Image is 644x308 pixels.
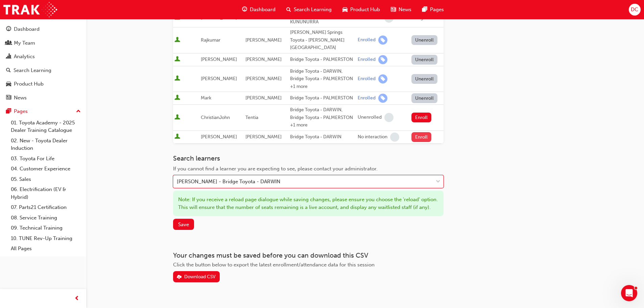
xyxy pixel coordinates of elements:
[173,219,194,230] button: Save
[201,115,230,120] span: ChristianJohn
[8,223,84,233] a: 09. Technical Training
[8,136,84,153] a: 02. New - Toyota Dealer Induction
[350,6,380,14] span: Product Hub
[8,153,84,164] a: 03. Toyota For Life
[245,56,282,62] span: [PERSON_NAME]
[384,113,393,122] span: learningRecordVerb_NONE-icon
[358,134,387,140] div: No interaction
[14,53,35,61] div: Analytics
[74,294,79,303] span: prev-icon
[8,174,84,185] a: 05. Sales
[201,76,237,81] span: [PERSON_NAME]
[250,6,276,14] span: Dashboard
[6,81,11,87] span: car-icon
[631,6,638,14] span: DC
[8,213,84,223] a: 08. Service Training
[174,114,180,121] span: User is active
[358,95,376,101] div: Enrolled
[411,55,438,65] button: Unenroll
[3,23,84,35] a: Dashboard
[399,6,411,14] span: News
[6,40,11,46] span: people-icon
[290,29,355,52] div: [PERSON_NAME] Springs Toyota - [PERSON_NAME][GEOGRAPHIC_DATA]
[201,56,237,62] span: [PERSON_NAME]
[173,191,444,216] div: Note: If you receive a reload page dialogue while saving changes, please ensure you choose the 'r...
[245,115,258,120] span: Tentia
[76,107,81,116] span: up-icon
[8,118,84,136] a: 01. Toyota Academy - 2025 Dealer Training Catalogue
[337,3,385,17] a: car-iconProduct Hub
[3,50,84,63] a: Analytics
[8,202,84,213] a: 07. Parts21 Certification
[184,274,216,280] div: Download CSV
[174,56,180,63] span: User is active
[3,64,84,77] a: Search Learning
[290,133,355,141] div: Bridge Toyota - DARWIN
[14,67,51,74] div: Search Learning
[6,54,11,60] span: chart-icon
[14,108,28,115] div: Pages
[237,3,281,17] a: guage-iconDashboard
[390,133,399,142] span: learningRecordVerb_NONE-icon
[14,94,27,102] div: News
[242,5,247,14] span: guage-icon
[245,76,282,81] span: [PERSON_NAME]
[391,5,396,14] span: news-icon
[178,221,189,228] span: Save
[177,178,280,186] div: [PERSON_NAME] - Bridge Toyota - DARWIN
[342,5,348,14] span: car-icon
[201,95,211,101] span: Mark
[621,285,637,301] iframe: Intercom live chat
[14,80,44,88] div: Product Hub
[173,252,444,259] h3: Your changes must be saved before you can download this CSV
[174,75,180,82] span: User is active
[3,105,84,118] button: Pages
[177,275,182,280] span: download-icon
[8,243,84,254] a: All Pages
[8,184,84,202] a: 06. Electrification (EV & Hybrid)
[411,74,438,84] button: Unenroll
[174,37,180,44] span: User is active
[174,95,180,101] span: User is active
[411,132,432,142] button: Enroll
[417,3,449,17] a: pages-iconPages
[3,37,84,49] a: My Team
[422,5,427,14] span: pages-icon
[290,106,355,129] div: Bridge Toyota - DARWIN, Bridge Toyota - PALMERSTON +1 more
[6,26,11,32] span: guage-icon
[8,164,84,174] a: 04. Customer Experience
[358,114,382,121] div: Unenrolled
[411,93,438,103] button: Unenroll
[14,39,35,47] div: My Team
[173,155,444,162] h3: Search learners
[436,177,440,186] span: down-icon
[173,262,375,268] span: Click the button below to export the latest enrollment/attendance data for this session
[290,68,355,91] div: Bridge Toyota - DARWIN, Bridge Toyota - PALMERSTON +1 more
[14,25,40,33] div: Dashboard
[6,68,11,74] span: search-icon
[6,109,11,115] span: pages-icon
[3,78,84,90] a: Product Hub
[245,95,282,101] span: [PERSON_NAME]
[201,134,237,140] span: [PERSON_NAME]
[173,166,378,172] span: If you cannot find a learner you are expecting to see, please contact your administrator.
[378,35,387,45] span: learningRecordVerb_ENROLL-icon
[174,134,180,140] span: User is active
[281,3,337,17] a: search-iconSearch Learning
[385,3,417,17] a: news-iconNews
[378,55,387,64] span: learningRecordVerb_ENROLL-icon
[430,6,444,14] span: Pages
[378,74,387,84] span: learningRecordVerb_ENROLL-icon
[411,113,432,122] button: Enroll
[286,5,291,14] span: search-icon
[8,233,84,244] a: 10. TUNE Rev-Up Training
[290,94,355,102] div: Bridge Toyota - PALMERSTON
[3,2,57,17] img: Trak
[358,76,376,82] div: Enrolled
[3,92,84,104] a: News
[245,134,282,140] span: [PERSON_NAME]
[245,37,282,43] span: [PERSON_NAME]
[290,56,355,64] div: Bridge Toyota - PALMERSTON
